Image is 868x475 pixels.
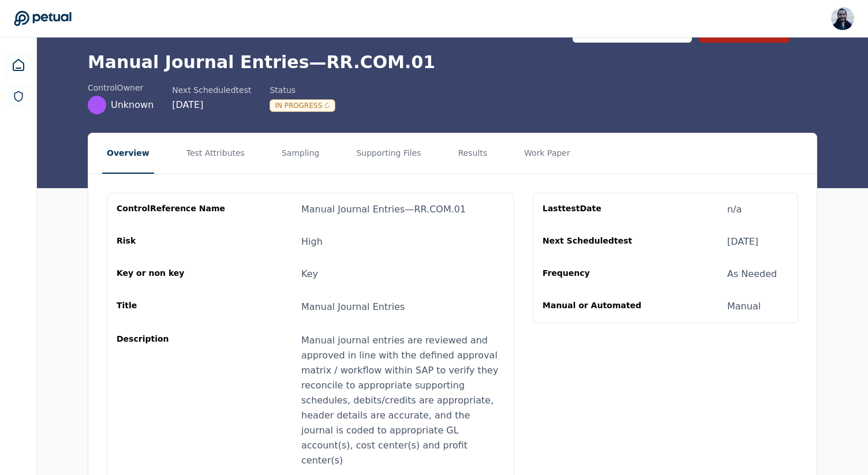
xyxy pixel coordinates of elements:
[182,133,249,174] button: Test Attributes
[542,235,653,249] div: Next Scheduled test
[301,235,323,249] div: High
[172,84,251,96] div: Next Scheduled test
[519,133,575,174] button: Work Paper
[6,84,31,109] a: SOC 1 Reports
[270,99,335,112] div: In Progress
[117,267,227,281] div: Key or non key
[88,82,154,93] div: control Owner
[270,84,335,96] div: Status
[727,267,777,281] div: As Needed
[301,203,466,216] div: Manual Journal Entries — RR.COM.01
[5,51,32,79] a: Dashboard
[831,7,854,30] img: Roberto Fernandez
[727,235,758,249] div: [DATE]
[277,133,324,174] button: Sampling
[542,203,653,216] div: Last test Date
[111,98,154,112] span: Unknown
[301,333,504,468] div: Manual journal entries are reviewed and approved in line with the defined approval matrix / workf...
[727,300,761,313] div: Manual
[351,133,425,174] button: Supporting Files
[117,333,227,468] div: Description
[454,133,492,174] button: Results
[14,10,72,27] a: Go to Dashboard
[117,203,227,216] div: control Reference Name
[301,301,405,312] span: Manual Journal Entries
[117,235,227,249] div: Risk
[88,52,817,73] h1: Manual Journal Entries — RR.COM.01
[172,98,251,112] div: [DATE]
[727,203,742,216] div: n/a
[542,300,653,313] div: Manual or Automated
[301,267,318,281] div: Key
[117,300,227,315] div: Title
[542,267,653,281] div: Frequency
[102,133,154,174] button: Overview
[88,133,817,174] nav: Tabs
